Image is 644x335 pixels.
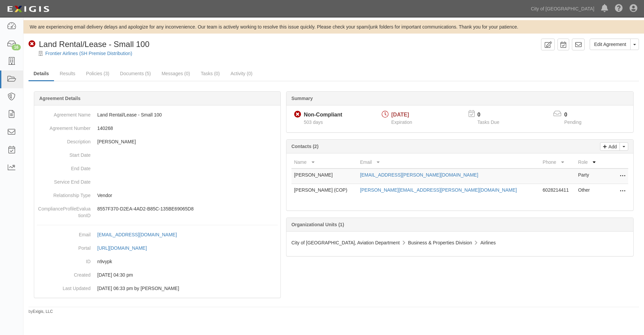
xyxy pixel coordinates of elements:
i: Non-Compliant [294,111,301,118]
dt: ComplianceProfileEvaluationID [37,202,91,219]
a: Policies (3) [81,67,114,80]
dt: Email [37,228,91,238]
p: Add [607,143,617,150]
td: [PERSON_NAME] [291,169,358,184]
dd: 140268 [37,122,278,135]
a: [EMAIL_ADDRESS][PERSON_NAME][DOMAIN_NAME] [360,172,478,178]
th: Email [357,156,540,169]
a: Frontier Airlines (SH Premise Distribution) [45,51,132,56]
small: by [29,309,53,315]
span: City of [GEOGRAPHIC_DATA], Aviation Department [291,240,400,245]
td: [PERSON_NAME] (COP) [291,184,358,199]
a: Activity (0) [225,67,257,80]
div: 16 [12,44,21,50]
dt: Last Updated [37,282,91,292]
dt: Start Date [37,148,91,158]
a: [EMAIL_ADDRESS][DOMAIN_NAME] [97,232,184,237]
td: 6028214411 [540,184,576,199]
td: Other [576,184,601,199]
p: 8557F370-D2EA-4AD2-B85C-135BE69065D8 [97,205,278,212]
a: Add [600,142,620,151]
span: Business & Properties Division [408,240,472,245]
a: Edit Agreement [590,39,631,50]
div: [EMAIL_ADDRESS][DOMAIN_NAME] [97,231,177,238]
a: [PERSON_NAME][EMAIL_ADDRESS][PERSON_NAME][DOMAIN_NAME] [360,187,517,193]
b: Contacts (2) [291,144,319,149]
p: [PERSON_NAME] [97,138,278,145]
dt: Agreement Name [37,108,91,118]
b: Agreement Details [39,96,80,101]
dt: Created [37,268,91,278]
td: Party [576,169,601,184]
span: Expiration [391,119,412,125]
dd: n9vypk [37,255,278,268]
th: Role [576,156,601,169]
a: [URL][DOMAIN_NAME] [97,245,154,251]
dd: [DATE] 04:30 pm [37,268,278,282]
dt: Agreement Number [37,122,91,132]
b: Summary [291,96,313,101]
a: City of [GEOGRAPHIC_DATA] [528,2,598,15]
p: 0 [564,111,590,119]
b: Organizational Units (1) [291,222,344,227]
span: Since 03/29/2024 [304,119,323,125]
dd: Vendor [37,189,278,202]
a: Tasks (0) [196,67,225,80]
th: Name [291,156,358,169]
span: Land Rental/Lease - Small 100 [39,40,150,49]
dt: Portal [37,241,91,251]
div: We are experiencing email delivery delays and apologize for any inconvenience. Our team is active... [23,23,644,30]
span: Tasks Due [477,119,499,125]
dd: Land Rental/Lease - Small 100 [37,108,278,122]
a: Results [55,67,80,80]
div: Land Rental/Lease - Small 100 [29,39,150,50]
div: Non-Compliant [304,111,342,119]
dt: End Date [37,162,91,172]
a: Details [29,67,54,81]
p: 0 [477,111,507,119]
dt: Description [37,135,91,145]
th: Phone [540,156,576,169]
dt: ID [37,255,91,265]
dt: Relationship Type [37,189,91,199]
a: Exigis, LLC [33,309,53,314]
i: Non-Compliant [29,41,36,48]
dt: Service End Date [37,175,91,185]
span: [DATE] [391,112,409,117]
span: Airlines [480,240,496,245]
a: Documents (5) [115,67,156,80]
span: Pending [564,119,581,125]
img: logo-5460c22ac91f19d4615b14bd174203de0afe785f0fc80cf4dbbc73dc1793850b.png [5,3,51,15]
i: Help Center - Complianz [615,5,623,13]
dd: [DATE] 06:33 pm by [PERSON_NAME] [37,282,278,295]
a: Messages (0) [157,67,195,80]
